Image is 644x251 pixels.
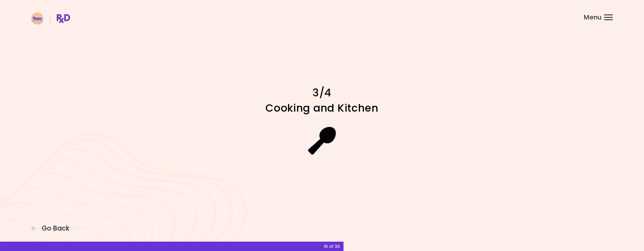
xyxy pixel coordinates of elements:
span: Menu [584,14,602,20]
img: RxDiet [31,12,70,25]
h1: 3/4 [201,86,443,99]
h1: Cooking and Kitchen [201,101,443,115]
button: Go Back [31,225,73,232]
span: Go Back [42,225,69,232]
